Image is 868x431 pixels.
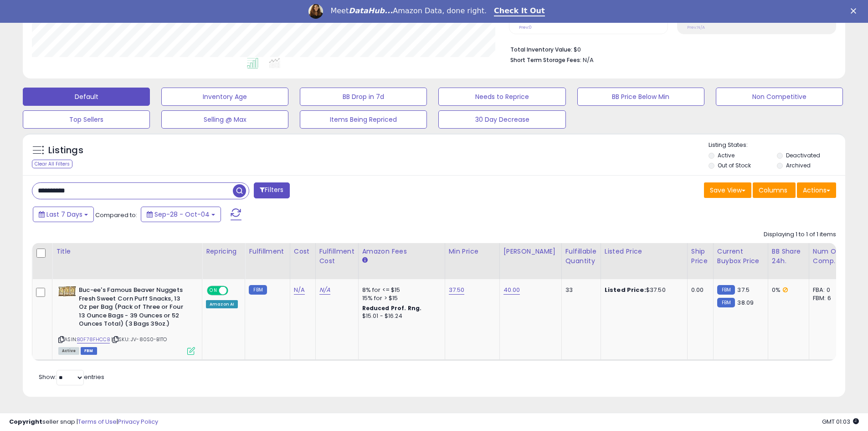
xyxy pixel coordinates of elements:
b: Reduced Prof. Rng. [362,304,422,312]
div: 0.00 [691,286,706,294]
div: Clear All Filters [32,160,72,168]
a: 40.00 [503,286,520,295]
label: Out of Stock [718,161,751,169]
span: Show: entries [39,373,104,381]
label: Deactivated [786,151,820,159]
div: Repricing [206,247,241,256]
img: Profile image for Georgie [308,4,323,19]
b: Short Term Storage Fees: [510,56,581,64]
a: Check It Out [494,6,545,16]
div: Current Buybox Price [717,247,764,266]
b: Buc-ee's Famous Beaver Nuggets Fresh Sweet Corn Puff Snacks, 13 Oz per Bag (Pack of Three or Four... [79,286,190,331]
button: BB Drop in 7d [300,88,427,106]
button: Sep-28 - Oct-04 [141,207,221,222]
div: Num of Comp. [813,247,846,266]
div: 15% for > $15 [362,294,438,302]
small: Prev: 0 [519,25,532,30]
button: Non Competitive [716,88,843,106]
span: OFF [227,287,241,295]
a: Privacy Policy [118,417,158,426]
div: Listed Price [605,247,683,256]
div: Meet Amazon Data, done right. [330,6,487,16]
small: Prev: N/A [687,25,705,30]
div: Min Price [449,247,496,256]
div: ASIN: [58,286,195,353]
span: Last 7 Days [46,210,82,219]
span: 37.5 [737,286,750,294]
div: 8% for <= $15 [362,286,438,294]
div: Fulfillable Quantity [565,247,597,266]
span: Compared to: [95,211,137,219]
button: Columns [753,182,796,198]
div: Fulfillment Cost [319,247,354,266]
img: 51x2KHGkjLL._SL40_.jpg [58,286,77,297]
div: $37.50 [605,286,680,294]
div: Amazon Fees [362,247,441,256]
div: 33 [565,286,594,294]
div: Cost [294,247,312,256]
li: $0 [510,43,829,54]
a: N/A [294,286,305,295]
strong: Copyright [9,417,42,426]
small: FBM [717,298,735,307]
div: seller snap | | [9,418,158,426]
button: Items Being Repriced [300,110,427,129]
div: Title [56,247,198,256]
div: 0% [772,286,802,294]
a: N/A [319,286,330,295]
p: Listing States: [709,141,845,150]
button: Save View [704,182,751,198]
i: DataHub... [349,6,393,15]
div: Ship Price [691,247,709,266]
a: 37.50 [449,286,465,295]
span: FBM [81,347,97,355]
button: Filters [254,182,289,198]
span: Columns [759,186,787,195]
div: FBM: 6 [813,294,843,302]
label: Active [718,151,734,159]
b: Listed Price: [605,286,646,294]
button: Actions [797,182,836,198]
div: Amazon AI [206,300,238,308]
b: Total Inventory Value: [510,46,572,53]
small: FBM [249,285,267,295]
div: $15.01 - $16.24 [362,312,438,320]
span: 38.09 [737,298,754,307]
button: Top Sellers [23,110,150,129]
span: | SKU: JV-80S0-B1TO [111,336,167,343]
label: Archived [786,161,811,169]
h5: Listings [48,144,83,157]
div: FBA: 0 [813,286,843,294]
div: Displaying 1 to 1 of 1 items [764,230,836,239]
a: B0F78FHCCB [77,336,110,343]
small: FBM [717,285,735,295]
small: Amazon Fees. [362,256,368,265]
button: 30 Day Decrease [438,110,565,129]
button: BB Price Below Min [577,88,704,106]
a: Terms of Use [78,417,117,426]
button: Needs to Reprice [438,88,565,106]
button: Selling @ Max [161,110,288,129]
div: BB Share 24h. [772,247,805,266]
span: Sep-28 - Oct-04 [154,210,210,219]
span: ON [208,287,219,295]
button: Inventory Age [161,88,288,106]
div: Fulfillment [249,247,286,256]
div: Close [851,8,860,14]
button: Default [23,88,150,106]
span: N/A [583,56,594,64]
button: Last 7 Days [33,207,94,222]
div: [PERSON_NAME] [503,247,558,256]
span: All listings currently available for purchase on Amazon [58,347,79,355]
span: 2025-10-13 01:03 GMT [822,417,859,426]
